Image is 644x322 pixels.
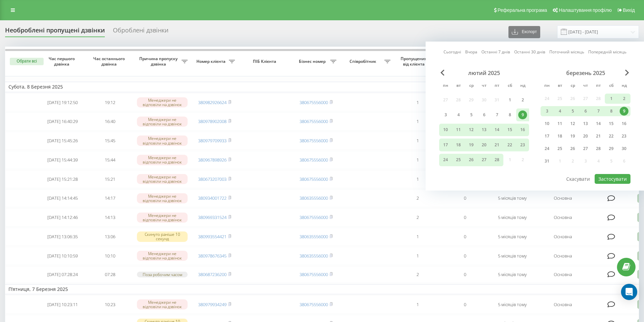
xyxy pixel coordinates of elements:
abbr: понеділок [542,81,552,91]
div: ср 19 лют 2025 р. [465,139,478,151]
td: [DATE] 07:28:24 [39,266,86,283]
div: ср 12 бер 2025 р. [566,119,579,129]
a: 380635556000 [300,195,328,201]
td: 5 місяців тому [488,190,536,207]
a: 380969331524 [198,214,226,220]
div: 18 [555,132,564,141]
div: 9 [620,107,628,116]
td: 0 [441,247,488,265]
div: чт 20 бер 2025 р. [579,131,592,141]
div: нд 2 лют 2025 р. [516,94,529,106]
div: 27 [581,144,590,153]
div: Скинуто раніше 10 секунд [137,231,188,242]
td: 14:13 [86,208,134,226]
td: 15:44 [86,151,134,169]
div: 28 [594,144,603,153]
td: 1 [394,247,441,265]
div: Оброблені дзвінки [113,27,168,37]
div: Менеджери не відповіли на дзвінок [137,299,188,309]
span: Пропущених від клієнта [397,56,432,67]
abbr: понеділок [440,81,451,91]
td: [DATE] 10:23:11 [39,296,86,314]
div: сб 1 бер 2025 р. [605,94,618,104]
td: 19:12 [86,94,134,112]
div: 29 [607,144,616,153]
a: 380675556000 [300,214,328,220]
a: Поточний місяць [549,49,584,55]
div: пн 3 лют 2025 р. [439,108,452,121]
td: 0 [441,296,488,314]
div: 10 [441,125,450,134]
div: пн 10 бер 2025 р. [541,119,553,129]
div: вт 18 лют 2025 р. [452,139,465,151]
a: 380934001722 [198,195,226,201]
div: Open Intercom Messenger [621,284,637,300]
td: [DATE] 16:40:29 [39,113,86,130]
td: Основна [536,247,590,265]
td: 0 [441,208,488,226]
td: 1 [394,228,441,246]
div: сб 29 бер 2025 р. [605,144,618,154]
abbr: п’ятниця [492,81,502,91]
a: 380675556000 [300,271,328,277]
div: пн 10 лют 2025 р. [439,124,452,136]
div: пт 7 бер 2025 р. [592,106,605,116]
a: Останні 7 днів [481,49,510,55]
div: 16 [620,119,628,128]
div: вт 4 лют 2025 р. [452,108,465,121]
td: 07:28 [86,266,134,283]
div: 1 [505,96,514,104]
div: ср 19 бер 2025 р. [566,131,579,141]
td: [DATE] 10:10:59 [39,247,86,265]
a: 380982926624 [198,99,226,105]
a: 380675556000 [300,138,328,144]
div: 21 [594,132,603,141]
div: Менеджери не відповіли на дзвінок [137,213,188,223]
div: пт 7 лют 2025 р. [491,108,503,121]
td: 15:45 [86,132,134,150]
div: сб 15 бер 2025 р. [605,119,618,129]
a: 380979709933 [198,138,226,144]
div: вт 4 бер 2025 р. [553,106,566,116]
div: вт 11 бер 2025 р. [553,119,566,129]
td: 1 [394,94,441,112]
div: пт 28 бер 2025 р. [592,144,605,154]
td: 0 [441,228,488,246]
td: Основна [536,228,590,246]
div: 14 [594,119,603,128]
div: 25 [555,144,564,153]
div: 19 [467,141,476,149]
div: 4 [454,110,463,119]
div: нд 9 лют 2025 р. [516,108,529,121]
td: 2 [394,208,441,226]
button: Експорт [508,26,540,38]
td: [DATE] 19:12:50 [39,94,86,112]
td: [DATE] 14:14:45 [39,190,86,207]
span: Причина пропуску дзвінка [137,56,182,67]
div: 26 [568,144,577,153]
td: [DATE] 13:06:35 [39,228,86,246]
div: 18 [454,141,463,149]
td: 1 [394,132,441,150]
div: 24 [441,155,450,164]
div: Менеджери не відповіли на дзвінок [137,135,188,146]
span: Реферальна програма [498,7,547,13]
button: Скасувати [563,174,594,184]
div: Менеджери не відповіли на дзвінок [137,251,188,261]
td: 10:10 [86,247,134,265]
div: 21 [493,141,501,149]
div: 6 [581,107,590,116]
div: 13 [480,125,488,134]
div: Необроблені пропущені дзвінки [5,27,105,37]
div: 8 [607,107,616,116]
a: Попередній місяць [588,49,626,55]
div: 26 [467,155,476,164]
td: Основна [536,190,590,207]
span: Співробітник [343,59,384,64]
td: 5 місяців тому [488,266,536,283]
a: Останні 30 днів [514,49,545,55]
td: 14:17 [86,190,134,207]
td: Основна [536,266,590,283]
div: Менеджери не відповіли на дзвінок [137,155,188,165]
div: пн 17 бер 2025 р. [541,131,553,141]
